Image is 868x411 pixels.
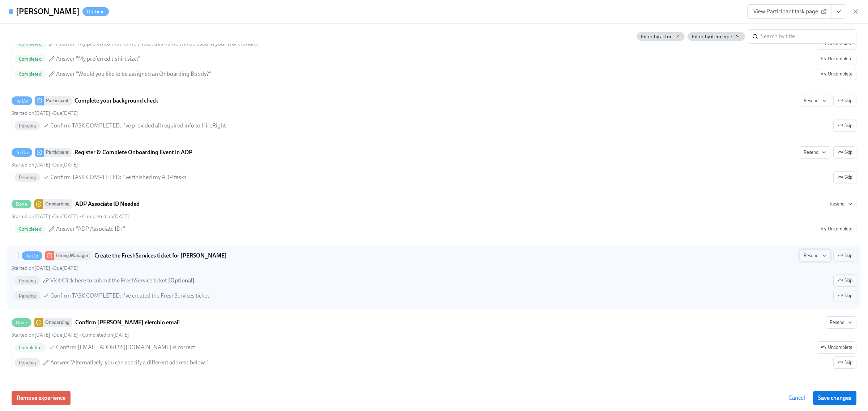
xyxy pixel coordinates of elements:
[821,344,852,351] span: Uncomplete
[826,316,856,329] button: DoneOnboardingConfirm [PERSON_NAME] elembio emailStarted on[DATE] •Due[DATE] • Completed on[DATE]...
[821,70,852,78] span: Uncomplete
[826,198,856,210] button: DoneOnboardingADP Associate ID NeededStarted on[DATE] •Due[DATE] • Completed on[DATE]CompletedAns...
[75,200,140,208] strong: ADP Associate ID Needed
[54,251,92,260] div: Hiring Manager
[821,225,852,233] span: Uncomplete
[833,290,856,302] button: To DoHiring ManagerCreate the FreshServices ticket for [PERSON_NAME]ResendSkipStarted on[DATE] •D...
[50,277,167,285] span: Visit Click here to submit the FreshService ticket
[56,343,195,351] span: Confirm [EMAIL_ADDRESS][DOMAIN_NAME] is correct
[817,68,856,80] button: DoneParticipantConfirm your name and t-shirt sizeResendStarted on[DATE] •Due[DATE] • Completed on...
[688,32,745,41] button: Filter by item type
[837,97,852,104] span: Skip
[837,292,852,299] span: Skip
[830,319,852,326] span: Resend
[53,265,78,271] span: Friday, October 10th 2025, 9:00 am
[14,345,46,350] span: Completed
[14,72,46,77] span: Completed
[837,174,852,181] span: Skip
[804,252,826,259] span: Resend
[14,123,40,129] span: Pending
[833,95,856,107] button: To DoParticipantComplete your background checkResendStarted on[DATE] •Due[DATE] PendingConfirm TA...
[12,150,32,155] span: To Do
[50,122,226,130] span: Confirm TASK COMPLETED: I've provided all required info to HireRight
[821,55,852,62] span: Uncomplete
[813,391,856,405] button: Save changes
[14,175,40,180] span: Pending
[82,9,109,14] span: On Time
[14,226,46,232] span: Completed
[837,359,852,366] span: Skip
[821,40,852,47] span: Uncomplete
[747,4,831,19] a: View Participant task page
[14,360,40,365] span: Pending
[50,292,211,300] span: Confirm TASK COMPLETED: I've created the FreshServices ticket!
[12,332,129,338] div: • •
[800,95,830,107] button: To DoParticipantComplete your background checkSkipStarted on[DATE] •Due[DATE] PendingConfirm TASK...
[94,251,227,260] strong: Create the FreshServices ticket for [PERSON_NAME]
[12,110,50,116] span: Thursday, September 25th 2025, 12:47 pm
[56,55,140,63] span: Answer "My preferred t-shirt size:"
[804,149,826,156] span: Resend
[833,274,856,287] button: To DoHiring ManagerCreate the FreshServices ticket for [PERSON_NAME]ResendSkipStarted on[DATE] •D...
[50,173,187,181] span: Confirm TASK COMPLETED: I've finished my ADP tasks
[12,110,78,117] div: •
[800,250,830,262] button: To DoHiring ManagerCreate the FreshServices ticket for [PERSON_NAME]SkipStarted on[DATE] •Due[DAT...
[788,394,805,402] span: Cancel
[818,394,851,402] span: Save changes
[43,199,72,209] div: Onboarding
[641,33,672,40] span: Filter by actor
[16,6,80,17] h4: [PERSON_NAME]
[17,394,65,402] span: Remove experience
[830,200,852,208] span: Resend
[53,162,78,168] span: Tuesday, October 7th 2025, 9:00 am
[817,38,856,50] button: DoneParticipantConfirm your name and t-shirt sizeResendStarted on[DATE] •Due[DATE] • Completed on...
[44,96,72,105] div: Participant
[817,53,856,65] button: DoneParticipantConfirm your name and t-shirt sizeResendStarted on[DATE] •Due[DATE] • Completed on...
[12,161,78,168] div: •
[75,148,192,157] strong: Register & Complete Onboarding Event in ADP
[831,4,846,19] button: View task page
[50,359,209,367] span: Answer "Alternatively, you can specify a different address below:"
[804,97,826,104] span: Resend
[800,146,830,159] button: To DoParticipantRegister & Complete Onboarding Event in ADPSkipStarted on[DATE] •Due[DATE] Pendin...
[761,29,856,44] input: Search by title
[75,96,158,105] strong: Complete your background check
[14,41,46,47] span: Completed
[12,265,50,271] span: Friday, September 26th 2025, 8:11 am
[817,223,856,235] button: DoneOnboardingADP Associate ID NeededResendStarted on[DATE] •Due[DATE] • Completed on[DATE]Comple...
[12,332,50,338] span: Friday, September 26th 2025, 8:11 am
[833,171,856,183] button: To DoParticipantRegister & Complete Onboarding Event in ADPResendSkipStarted on[DATE] •Due[DATE] ...
[692,33,732,40] span: Filter by item type
[783,391,810,405] button: Cancel
[14,278,40,284] span: Pending
[837,252,852,259] span: Skip
[637,32,685,41] button: Filter by actor
[22,253,42,259] span: To Do
[837,122,852,129] span: Skip
[14,56,46,62] span: Completed
[44,148,72,157] div: Participant
[833,356,856,369] button: DoneOnboardingConfirm [PERSON_NAME] elembio emailResendStarted on[DATE] •Due[DATE] • Completed on...
[817,341,856,354] button: DoneOnboardingConfirm [PERSON_NAME] elembio emailResendStarted on[DATE] •Due[DATE] • Completed on...
[12,320,31,325] span: Done
[837,149,852,156] span: Skip
[12,213,50,220] span: Thursday, September 25th 2025, 12:47 pm
[82,332,129,338] span: Friday, September 26th 2025, 9:35 am
[12,213,129,220] div: • •
[12,265,78,272] div: •
[14,293,40,299] span: Pending
[12,391,71,405] button: Remove experience
[56,225,125,233] span: Answer "ADP Associate ID: "
[833,250,856,262] button: To DoHiring ManagerCreate the FreshServices ticket for [PERSON_NAME]ResendStarted on[DATE] •Due[D...
[833,120,856,132] button: To DoParticipantComplete your background checkResendSkipStarted on[DATE] •Due[DATE] PendingConfir...
[12,202,31,207] span: Done
[75,318,180,327] strong: Confirm [PERSON_NAME] elembio email
[753,8,825,15] span: View Participant task page
[82,213,129,220] span: Thursday, September 25th 2025, 1:30 pm
[43,318,72,327] div: Onboarding
[53,213,78,220] span: Thursday, October 2nd 2025, 9:00 am
[12,162,50,168] span: Thursday, September 25th 2025, 12:47 pm
[53,110,78,116] span: Tuesday, October 7th 2025, 9:00 am
[56,40,260,48] span: Answer "My preferred first name (Note: this name will be used in your work email):"
[12,98,32,104] span: To Do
